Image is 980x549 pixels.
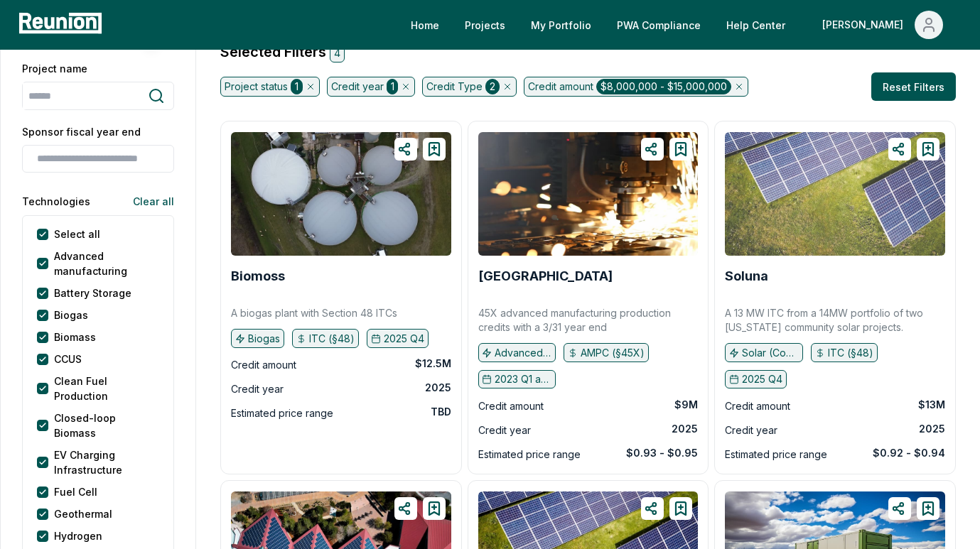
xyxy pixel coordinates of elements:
[742,372,782,386] p: 2025 Q4
[231,381,284,398] div: Credit year
[425,381,451,395] div: 2025
[478,422,531,439] div: Credit year
[387,79,399,94] div: 1
[54,411,159,440] label: Closed-loop Biomass
[399,11,451,39] a: Home
[725,370,787,388] button: 2025 Q4
[478,132,699,256] img: Mountain Springs
[725,398,790,415] div: Credit amount
[485,79,500,94] div: 2
[596,79,731,94] div: $8,000,000 - $15,000,000
[54,374,159,403] label: Clean Fuel Production
[919,422,945,436] div: 2025
[231,268,285,283] b: Biomoss
[581,346,645,360] p: AMPC (§45X)
[742,346,799,360] p: Solar (Community)
[384,332,424,346] p: 2025 Q4
[725,268,768,283] b: Soluna
[231,269,285,283] a: Biomoss
[478,370,556,388] button: 2023 Q1 and earlier
[871,72,956,101] button: Reset Filters
[674,398,698,412] div: $9M
[54,286,131,300] label: Battery Storage
[231,329,284,347] button: Biogas
[519,11,603,39] a: My Portfolio
[918,398,945,412] div: $13M
[231,306,397,320] p: A biogas plant with Section 48 ITCs
[54,249,159,278] label: Advanced manufacturing
[54,308,88,322] label: Biogas
[54,447,159,477] label: EV Charging Infrastructure
[725,306,945,335] p: A 13 MW ITC from a 14MW portfolio of two [US_STATE] community solar projects.
[873,446,945,460] div: $0.92 - $0.94
[54,484,97,499] label: Fuel Cell
[22,194,90,209] label: Technologies
[54,227,100,241] label: Select all
[478,446,581,463] div: Estimated price range
[231,132,451,256] img: Biomoss
[478,269,613,283] a: [GEOGRAPHIC_DATA]
[478,268,613,283] b: [GEOGRAPHIC_DATA]
[327,77,416,97] div: Credit year
[822,11,909,39] div: [PERSON_NAME]
[725,132,945,256] img: Soluna
[725,269,768,283] a: Soluna
[22,61,174,76] label: Project name
[495,346,551,360] p: Advanced manufacturing
[453,11,517,39] a: Projects
[367,329,429,347] button: 2025 Q4
[725,422,777,439] div: Credit year
[422,77,517,97] div: Credit Type
[626,446,698,460] div: $0.93 - $0.95
[415,357,451,371] div: $12.5M
[605,11,712,39] a: PWA Compliance
[725,343,803,362] button: Solar (Community)
[495,372,551,386] p: 2023 Q1 and earlier
[399,11,966,39] nav: Main
[122,187,174,215] button: Clear all
[231,357,296,374] div: Credit amount
[217,41,959,62] h4: Selected Filters
[231,405,333,422] div: Estimated price range
[54,330,96,344] label: Biomass
[330,44,345,62] div: 4
[478,343,556,362] button: Advanced manufacturing
[524,77,748,97] div: Credit amount
[54,528,102,543] label: Hydrogen
[725,446,827,463] div: Estimated price range
[828,346,873,360] p: ITC (§48)
[291,79,303,94] div: 1
[220,77,320,97] div: Project status
[478,398,544,415] div: Credit amount
[54,352,82,366] label: CCUS
[248,332,280,346] p: Biogas
[478,306,699,335] p: 45X advanced manufacturing production credits with a 3/31 year end
[54,506,112,521] label: Geothermal
[309,332,355,346] p: ITC (§48)
[715,11,797,39] a: Help Center
[431,405,451,419] div: TBD
[22,124,174,139] label: Sponsor fiscal year end
[672,422,698,436] div: 2025
[811,11,954,39] button: [PERSON_NAME]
